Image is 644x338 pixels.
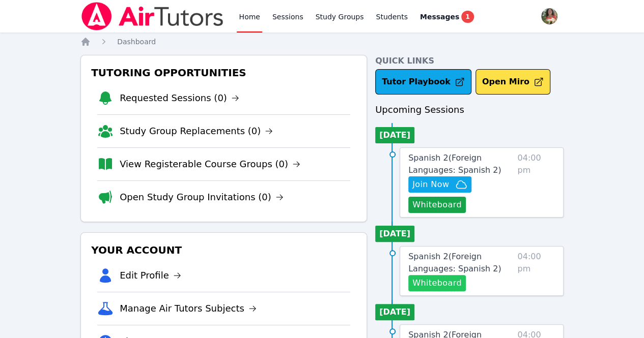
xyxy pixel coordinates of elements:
[120,301,257,316] a: Manage Air Tutors Subjects
[408,197,466,213] button: Whiteboard
[375,226,414,242] li: [DATE]
[408,252,501,273] span: Spanish 2 ( Foreign Languages: Spanish 2 )
[80,2,225,30] img: Air Tutors
[120,190,284,204] a: Open Study Group Invitations (0)
[475,69,550,95] button: Open Miro
[461,11,473,23] span: 1
[120,124,273,138] a: Study Group Replacements (0)
[120,268,181,283] a: Edit Profile
[408,153,501,175] span: Spanish 2 ( Foreign Languages: Spanish 2 )
[420,12,459,22] span: Messages
[117,37,156,47] a: Dashboard
[408,275,466,291] button: Whiteboard
[375,69,471,95] a: Tutor Playbook
[517,152,555,213] span: 04:00 pm
[120,157,300,171] a: View Registerable Course Groups (0)
[408,251,513,275] a: Spanish 2(Foreign Languages: Spanish 2)
[517,251,555,291] span: 04:00 pm
[375,127,414,143] li: [DATE]
[120,91,239,105] a: Requested Sessions (0)
[89,64,358,82] h3: Tutoring Opportunities
[375,55,564,67] h4: Quick Links
[375,304,414,320] li: [DATE]
[408,152,513,176] a: Spanish 2(Foreign Languages: Spanish 2)
[375,103,564,117] h3: Upcoming Sessions
[408,176,471,193] button: Join Now
[89,241,358,259] h3: Your Account
[80,37,564,47] nav: Breadcrumb
[117,38,156,46] span: Dashboard
[412,178,449,191] span: Join Now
